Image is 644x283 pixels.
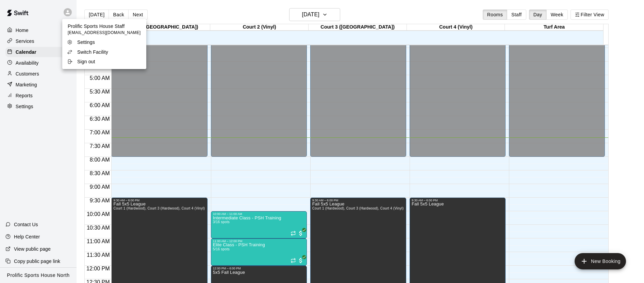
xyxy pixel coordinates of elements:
span: [EMAIL_ADDRESS][DOMAIN_NAME] [68,30,141,36]
p: Sign out [77,58,95,65]
p: Settings [77,39,95,46]
a: Settings [62,37,146,47]
p: Prolific Sports House Staff [68,23,141,30]
p: Switch Facility [77,49,108,55]
a: Switch Facility [62,47,146,57]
